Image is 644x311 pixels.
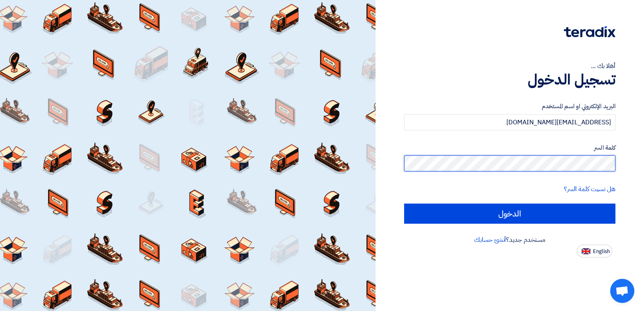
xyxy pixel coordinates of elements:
div: Open chat [610,279,634,303]
img: Teradix logo [564,26,615,37]
button: English [577,245,612,257]
label: كلمة السر [404,143,615,152]
div: أهلا بك ... [404,61,615,71]
h1: تسجيل الدخول [404,71,615,89]
span: English [593,249,610,254]
div: مستخدم جديد؟ [404,235,615,245]
a: هل نسيت كلمة السر؟ [564,184,615,194]
label: البريد الإلكتروني او اسم المستخدم [404,102,615,111]
img: en-US.png [582,248,590,254]
a: أنشئ حسابك [474,235,506,245]
input: أدخل بريد العمل الإلكتروني او اسم المستخدم الخاص بك ... [404,114,615,130]
input: الدخول [404,204,615,224]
